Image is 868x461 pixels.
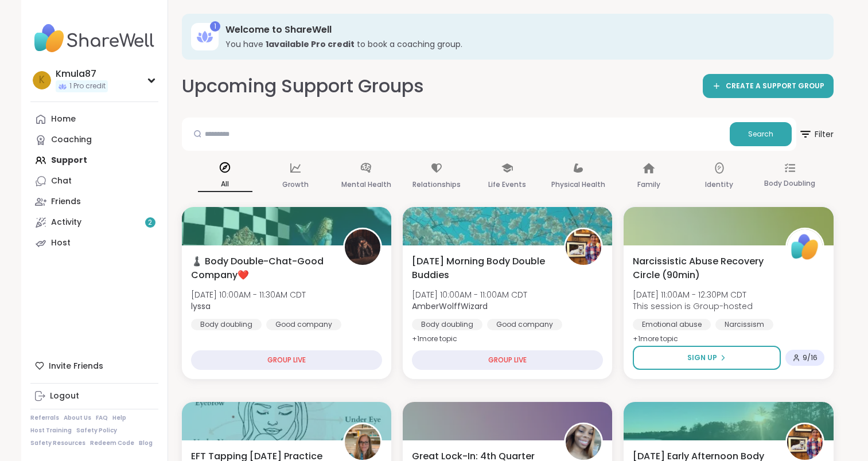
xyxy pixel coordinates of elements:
div: GROUP LIVE [191,350,382,370]
span: Sign Up [687,353,717,363]
a: Home [30,109,158,130]
span: 1 Pro credit [69,81,106,91]
div: Home [51,114,76,125]
b: AmberWolffWizard [412,300,488,312]
div: Host [51,237,71,249]
span: [DATE] 11:00AM - 12:30PM CDT [633,289,753,300]
p: Growth [282,178,309,192]
img: Jill_B_Gratitude [345,424,380,460]
p: Family [637,178,660,192]
p: Physical Health [551,178,605,192]
button: Search [730,122,792,146]
a: About Us [64,414,91,422]
span: CREATE A SUPPORT GROUP [726,81,824,91]
a: Host [30,233,158,253]
a: Activity2 [30,212,158,233]
div: Friends [51,196,81,208]
span: This session is Group-hosted [633,300,753,312]
div: 1 [210,21,220,32]
span: [DATE] 10:00AM - 11:30AM CDT [191,289,306,300]
span: 2 [148,218,152,228]
b: lyssa [191,300,211,312]
span: Search [748,129,773,139]
div: Good company [487,319,562,330]
a: FAQ [96,414,108,422]
button: Filter [799,118,834,151]
span: K [39,73,45,88]
div: Chat [51,175,72,187]
div: Invite Friends [30,355,158,376]
a: CREATE A SUPPORT GROUP [703,74,834,98]
div: Activity [51,217,81,228]
div: Body doubling [191,319,262,330]
p: Identity [705,178,733,192]
a: Chat [30,171,158,192]
div: Kmula87 [56,68,108,80]
img: ShareWell Nav Logo [30,18,158,58]
p: All [198,177,252,192]
div: Logout [50,390,79,402]
h3: Welcome to ShareWell [225,24,818,36]
span: [DATE] Morning Body Double Buddies [412,255,551,282]
a: Blog [139,439,153,447]
a: Redeem Code [90,439,134,447]
a: Referrals [30,414,59,422]
h3: You have to book a coaching group. [225,38,818,50]
b: 1 available Pro credit [266,38,355,50]
span: Filter [799,120,834,148]
p: Mental Health [341,178,391,192]
img: AmberWolffWizard [566,229,601,265]
div: Body doubling [412,319,482,330]
a: Help [112,414,126,422]
h2: Upcoming Support Groups [182,73,424,99]
p: Life Events [488,178,526,192]
img: seasonzofapril [566,424,601,460]
a: Coaching [30,130,158,150]
a: Host Training [30,427,72,435]
span: ♟️ Body Double-Chat-Good Company❤️ [191,255,330,282]
div: Good company [266,319,341,330]
img: AmberWolffWizard [787,424,823,460]
a: Friends [30,192,158,212]
img: ShareWell [787,229,823,265]
div: GROUP LIVE [412,350,603,370]
span: [DATE] 10:00AM - 11:00AM CDT [412,289,527,300]
a: Logout [30,386,158,407]
p: Relationships [412,178,461,192]
p: Body Doubling [764,177,815,190]
a: Safety Policy [76,427,117,435]
div: Emotional abuse [633,319,711,330]
span: 9 / 16 [803,353,818,362]
div: Narcissism [715,319,773,330]
a: Safety Resources [30,439,85,447]
img: lyssa [345,229,380,265]
button: Sign Up [633,346,780,370]
span: Narcissistic Abuse Recovery Circle (90min) [633,255,772,282]
div: Coaching [51,134,92,146]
